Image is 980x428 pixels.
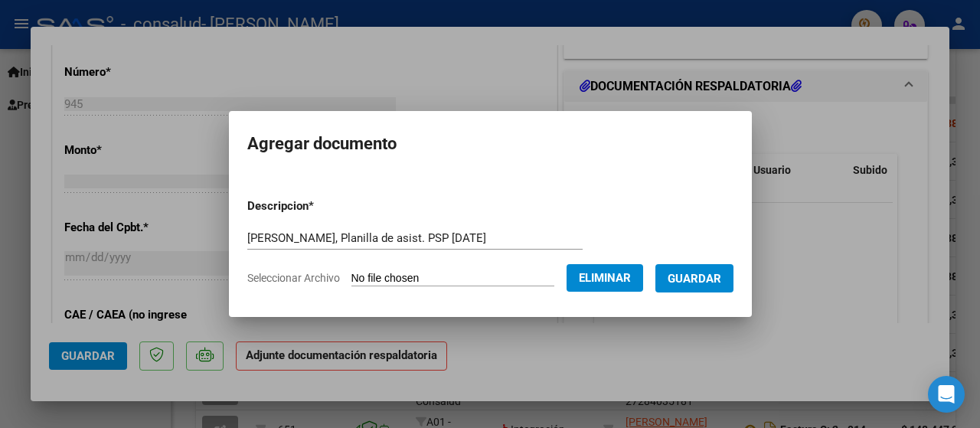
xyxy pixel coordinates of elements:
[567,264,643,292] button: Eliminar
[247,272,340,284] span: Seleccionar Archivo
[579,271,631,285] span: Eliminar
[928,376,965,413] div: Open Intercom Messenger
[247,129,733,158] h2: Agregar documento
[247,198,394,215] p: Descripcion
[655,264,733,292] button: Guardar
[668,272,721,286] span: Guardar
